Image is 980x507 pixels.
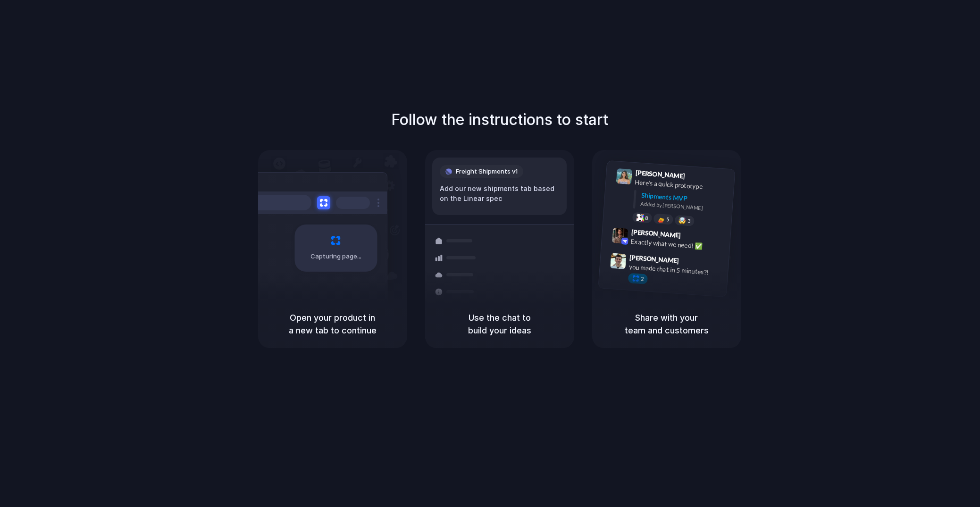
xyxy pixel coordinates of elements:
h5: Share with your team and customers [603,311,730,337]
div: 🤯 [678,217,686,224]
div: Add our new shipments tab based on the Linear spec [440,183,559,203]
div: Here's a quick prototype [634,177,729,193]
h1: Follow the instructions to start [391,108,608,131]
span: [PERSON_NAME] [629,252,679,266]
div: Exactly what we need! ✅ [630,236,725,252]
div: Shipments MVP [641,190,728,206]
span: 9:47 AM [682,257,701,268]
h5: Use the chat to build your ideas [436,311,563,337]
span: 5 [666,216,669,222]
div: Added by [PERSON_NAME] [640,200,727,214]
span: [PERSON_NAME] [631,226,681,240]
span: Capturing page [310,252,363,261]
span: 9:42 AM [683,231,703,242]
span: 9:41 AM [687,172,707,183]
h5: Open your product in a new tab to continue [269,311,396,337]
span: [PERSON_NAME] [635,167,685,181]
span: 3 [687,218,690,224]
span: 8 [645,215,648,220]
div: you made that in 5 minutes?! [628,262,723,278]
span: 2 [640,276,644,282]
span: Freight Shipments v1 [456,167,518,176]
